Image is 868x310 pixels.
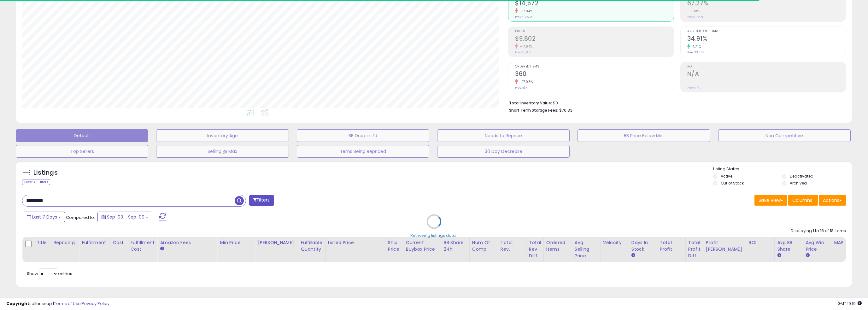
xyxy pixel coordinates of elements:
[515,35,673,44] h2: $9,802
[509,100,552,106] b: Total Inventory Value:
[410,232,458,238] div: Retrieving listings data..
[687,9,700,14] small: 0.00%
[518,79,533,84] small: -17.05%
[687,15,703,19] small: Prev: 67.27%
[687,65,846,68] span: ROI
[16,145,148,158] button: Top Sellers
[718,129,851,142] button: Non Competitive
[559,107,572,113] span: $70.33
[687,70,846,79] h2: N/A
[297,129,429,142] button: BB Drop in 7d
[687,50,704,54] small: Prev: 33.33%
[437,145,570,158] button: 30 Day Decrease
[515,65,673,68] span: Ordered Items
[437,129,570,142] button: Needs to Reprice
[82,301,109,307] a: Privacy Policy
[687,86,700,90] small: Prev: N/A
[54,301,81,307] a: Terms of Use
[687,35,846,44] h2: 34.91%
[156,129,289,142] button: Inventory Age
[6,301,29,307] strong: Copyright
[690,44,701,49] small: 4.74%
[837,301,862,307] span: 2025-09-17 19:19 GMT
[509,108,558,113] b: Short Term Storage Fees:
[518,44,533,49] small: -17.04%
[6,301,109,307] div: seller snap | |
[578,129,710,142] button: BB Price Below Min
[515,15,532,19] small: Prev: $17,565
[518,9,533,14] small: -17.04%
[515,50,531,54] small: Prev: $11,815
[297,145,429,158] button: Items Being Repriced
[515,86,528,90] small: Prev: 434
[156,145,289,158] button: Selling @ Max
[16,129,148,142] button: Default
[515,30,673,33] span: Profit
[515,70,673,79] h2: 360
[509,99,841,106] li: $0
[687,30,846,33] span: Avg. Buybox Share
